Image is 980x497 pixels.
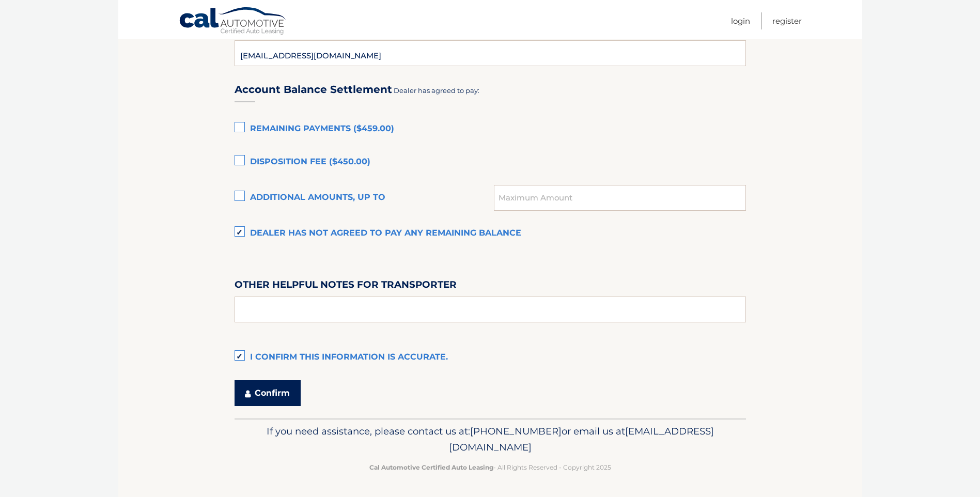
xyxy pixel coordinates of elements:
label: Disposition Fee ($450.00) [235,152,746,173]
span: Dealer has agreed to pay: [394,86,479,95]
p: - All Rights Reserved - Copyright 2025 [241,462,739,473]
a: Register [772,12,802,29]
label: I confirm this information is accurate. [235,347,746,368]
button: Confirm [235,380,301,406]
p: If you need assistance, please contact us at: or email us at [241,423,739,456]
label: Other helpful notes for transporter [235,277,457,296]
input: Maximum Amount [494,185,745,211]
label: Additional amounts, up to [235,188,494,208]
span: [PHONE_NUMBER] [470,425,562,437]
a: Login [731,12,750,29]
h3: Account Balance Settlement [235,83,392,96]
a: Cal Automotive [179,7,287,37]
strong: Cal Automotive Certified Auto Leasing [369,463,493,471]
label: Remaining Payments ($459.00) [235,119,746,139]
label: Dealer has not agreed to pay any remaining balance [235,223,746,244]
